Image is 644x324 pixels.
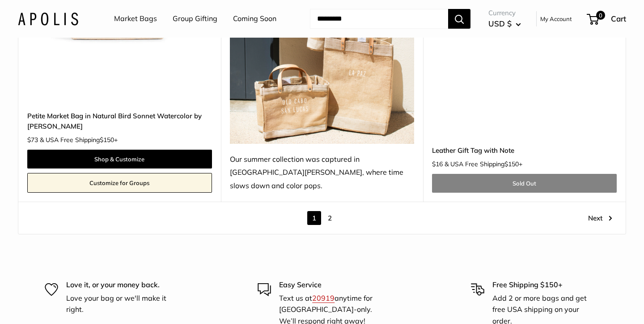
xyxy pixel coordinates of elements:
[114,12,157,26] a: Market Bags
[66,279,174,291] p: Love it, or your money back.
[492,279,600,291] p: Free Shipping $150+
[27,173,212,193] a: Customize for Groups
[310,9,448,29] input: Search...
[230,153,415,193] div: Our summer collection was captured in [GEOGRAPHIC_DATA][PERSON_NAME], where time slows down and c...
[27,136,38,144] span: $73
[323,211,337,225] a: 2
[312,294,335,302] a: 20919
[233,12,276,26] a: Coming Soon
[27,111,212,132] a: Petite Market Bag in Natural Bird Sonnet Watercolor by [PERSON_NAME]
[596,11,605,20] span: 0
[611,14,626,23] span: Cart
[540,13,572,24] a: My Account
[448,9,470,29] button: Search
[100,136,114,144] span: $150
[307,211,321,225] span: 1
[432,160,443,168] span: $16
[27,150,212,168] a: Shop & Customize
[40,137,118,143] span: & USA Free Shipping +
[432,145,617,156] a: Leather Gift Tag with Note
[432,174,617,193] a: Sold Out
[588,211,612,225] a: Next
[445,161,522,167] span: & USA Free Shipping +
[7,290,96,317] iframe: Sign Up via Text for Offers
[173,12,217,26] a: Group Gifting
[488,17,521,31] button: USD $
[488,7,521,19] span: Currency
[279,279,386,291] p: Easy Service
[66,293,174,315] p: Love your bag or we'll make it right.
[488,19,512,28] span: USD $
[18,12,78,25] img: Apolis
[504,160,519,168] span: $150
[588,12,626,26] a: 0 Cart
